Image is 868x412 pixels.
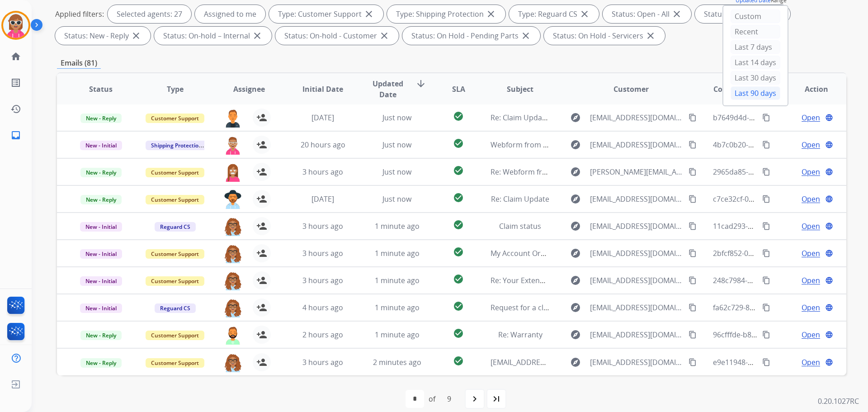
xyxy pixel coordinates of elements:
span: b7649d4d-b81a-4322-8c09-790ad00d6473 [713,113,854,123]
mat-icon: person_add [256,275,267,286]
mat-icon: check_circle [453,274,464,284]
span: Open [802,194,820,204]
mat-icon: content_copy [762,141,770,149]
span: 96cfffde-b8a4-4b55-bbf2-c7bd131117b5 [713,330,848,340]
span: [EMAIL_ADDRESS][DOMAIN_NAME] [590,357,683,368]
mat-icon: history [10,104,21,114]
mat-icon: check_circle [453,301,464,312]
mat-icon: language [825,114,833,122]
mat-icon: content_copy [689,276,697,284]
img: agent-avatar [224,244,242,263]
mat-icon: content_copy [762,168,770,176]
span: Conversation ID [713,84,771,95]
mat-icon: language [825,303,833,312]
mat-icon: person_add [256,329,267,340]
mat-icon: close [671,9,682,19]
span: Updated Date [368,78,409,100]
span: Assignee [233,84,265,95]
img: agent-avatar [224,217,242,236]
span: 1 minute ago [375,303,420,313]
mat-icon: content_copy [762,303,770,312]
mat-icon: content_copy [689,114,697,122]
img: agent-avatar [224,353,242,372]
span: Status [89,84,113,95]
img: avatar [3,13,28,38]
img: agent-avatar [224,136,242,155]
span: Customer Support [146,195,204,204]
span: 3 hours ago [302,275,343,285]
mat-icon: content_copy [762,331,770,339]
div: Type: Shipping Protection [387,5,505,23]
div: Last 14 days [731,56,780,69]
span: Customer Support [146,249,204,259]
span: Just now [382,113,411,123]
span: Open [802,357,820,368]
span: Reguard CS [155,303,196,313]
mat-icon: check_circle [453,328,464,339]
span: Re: Claim Update: Parts ordered for repair [491,113,635,123]
mat-icon: language [825,222,833,230]
span: Re: Claim Update [491,194,549,204]
mat-icon: explore [570,329,581,340]
div: Selected agents: 27 [108,5,191,23]
span: Open [802,166,820,177]
div: Last 30 days [731,71,780,85]
img: agent-avatar [224,326,242,345]
span: [DATE] [311,194,334,204]
mat-icon: content_copy [762,222,770,230]
mat-icon: content_copy [762,114,770,122]
span: [EMAIL_ADDRESS][DOMAIN_NAME] [590,248,683,259]
mat-icon: language [825,168,833,176]
span: Customer Support [146,276,204,286]
span: 4b7c0b20-6391-418f-89c0-8d5ed1473160 [713,140,851,150]
span: [EMAIL_ADDRESS][DOMAIN_NAME] [590,275,683,286]
mat-icon: language [825,331,833,339]
span: Open [802,221,820,232]
mat-icon: inbox [10,130,21,141]
mat-icon: explore [570,248,581,259]
span: New - Initial [80,276,122,286]
span: SLA [452,84,465,95]
mat-icon: content_copy [762,358,770,366]
mat-icon: explore [570,112,581,123]
mat-icon: close [645,30,656,41]
span: New - Reply [80,114,122,123]
mat-icon: check_circle [453,219,464,230]
span: Open [802,139,820,150]
mat-icon: language [825,276,833,284]
img: agent-avatar [224,163,242,182]
img: agent-avatar [224,109,242,128]
span: 4 hours ago [302,303,343,313]
mat-icon: navigate_next [469,393,480,404]
mat-icon: person_add [256,221,267,232]
img: agent-avatar [224,271,242,290]
p: Emails (81) [57,57,101,69]
mat-icon: content_copy [689,358,697,366]
span: [EMAIL_ADDRESS][DOMAIN_NAME] [590,139,683,150]
div: Type: Reguard CS [509,5,599,23]
span: [EMAIL_ADDRESS][DOMAIN_NAME] [590,194,683,204]
span: e9e11948-eb22-4d90-82cb-9d0c73de04e3 [713,357,854,367]
mat-icon: close [579,9,590,19]
span: New - Reply [80,195,122,204]
span: New - Initial [80,141,122,150]
mat-icon: close [379,30,390,41]
mat-icon: arrow_downward [415,78,426,89]
mat-icon: person_add [256,139,267,150]
mat-icon: person_add [256,194,267,204]
span: 3 hours ago [302,357,343,367]
mat-icon: person_add [256,112,267,123]
span: New - Initial [80,303,122,313]
mat-icon: person_add [256,248,267,259]
span: 11cad293-e809-456d-a1e2-da107d0cf50c [713,221,851,231]
span: Open [802,329,820,340]
div: Last 7 days [731,40,780,54]
span: Open [802,275,820,286]
img: agent-avatar [224,298,242,317]
span: [DATE] [311,113,334,123]
span: Shipping Protection [146,141,208,150]
mat-icon: content_copy [689,303,697,312]
span: Initial Date [302,84,343,95]
mat-icon: check_circle [453,165,464,176]
mat-icon: content_copy [689,141,697,149]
